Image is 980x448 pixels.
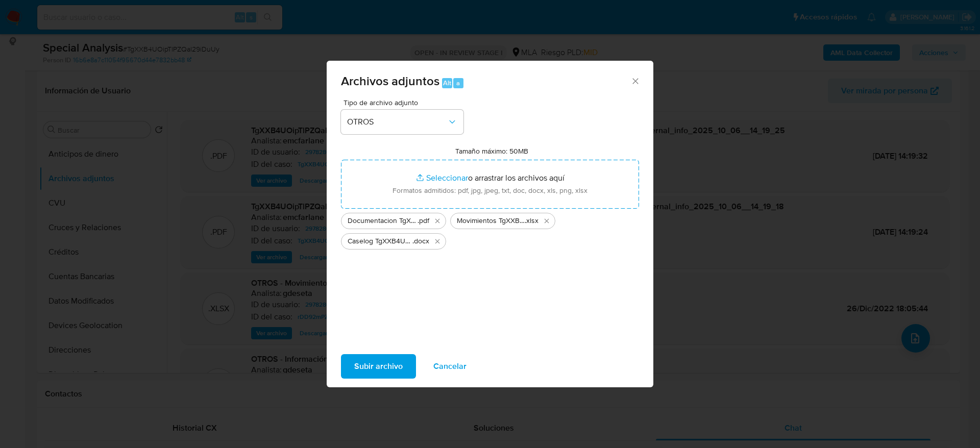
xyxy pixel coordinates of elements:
button: OTROS [341,110,463,134]
ul: Archivos seleccionados [341,209,639,250]
span: Movimientos TgXXB4UOipTlPZQal29iDuUy [457,216,525,226]
button: Eliminar Caselog TgXXB4UOipTlPZQal29iDuUy.docx [431,235,444,247]
span: Tipo de archivo adjunto [344,99,466,106]
span: Cancelar [433,355,467,378]
span: OTROS [347,117,447,127]
span: .docx [412,236,429,246]
button: Eliminar Documentacion TgXXB4UOipTlPZQal29iDuUy.pdf [431,215,444,227]
span: Archivos adjuntos [341,72,439,90]
button: Subir archivo [341,354,416,379]
span: .xlsx [525,216,538,226]
button: Cerrar [630,76,640,85]
span: Documentacion TgXXB4UOipTlPZQal29iDuUy [348,216,418,226]
span: a [456,78,460,88]
span: Alt [443,78,451,88]
button: Cancelar [420,354,480,379]
span: .pdf [418,216,429,226]
span: Subir archivo [354,355,403,378]
span: Caselog TgXXB4UOipTlPZQal29iDuUy [348,236,412,246]
button: Eliminar Movimientos TgXXB4UOipTlPZQal29iDuUy.xlsx [541,215,553,227]
label: Tamaño máximo: 50MB [455,146,528,156]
